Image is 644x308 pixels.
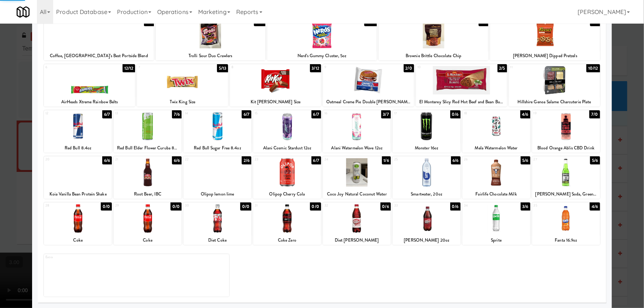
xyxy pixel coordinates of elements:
[183,110,251,153] div: 146/7Red Bull Sugar Free 8.4oz
[44,236,112,245] div: Coke
[44,143,112,153] div: Red Bull 8.4oz
[45,64,89,70] div: 6
[156,51,265,60] div: Trolli Sour Duo Crawlers
[242,156,251,165] div: 2/6
[185,156,217,163] div: 22
[255,203,287,209] div: 31
[253,110,321,153] div: 156/7Alani Cosmic Stardust 12oz
[464,203,496,209] div: 34
[114,110,182,153] div: 137/6Red Bull Elder Flower Curuba 8.4oz
[114,190,182,199] div: Root Beer, IBC
[157,51,264,60] div: Trolli Sour Duo Crawlers
[509,64,600,107] div: 1110/12Hillshire Genoa Salame Charcuterie Plate
[255,110,287,117] div: 15
[183,203,251,245] div: 300/0Diet Coke
[310,203,321,211] div: 0/0
[324,190,390,199] div: Coco Joy Natural Coconut Water
[323,236,391,245] div: Diet [PERSON_NAME]
[324,97,413,107] div: Oatmeal Creme Pie Double [PERSON_NAME] - [PERSON_NAME]
[137,97,228,107] div: Twix King Size
[230,97,321,107] div: Kit [PERSON_NAME] Size
[510,97,599,107] div: Hillshire Genoa Salame Charcuterie Plate
[45,97,134,107] div: AirHeads Xtreme Rainbow Belts
[464,143,529,153] div: Mela Watermelon Water
[451,156,461,165] div: 6/6
[45,254,137,260] div: Extra
[381,110,391,118] div: 3/7
[123,64,135,72] div: 12/12
[534,203,566,209] div: 35
[416,64,507,107] div: 102/5El Monterey Slicy Red Hot Beef and Bean Burrito
[240,203,251,211] div: 0/0
[462,143,530,153] div: Mela Watermelon Water
[532,236,600,245] div: Fanta 16.9oz
[254,143,320,153] div: Alani Cosmic Stardust 12oz
[45,110,78,117] div: 12
[510,64,554,70] div: 11
[532,156,600,199] div: 275/6[PERSON_NAME] Soda, Green Apple
[534,110,566,117] div: 19
[268,51,376,60] div: Nerd's Gummy Cluster, 5oz
[324,203,357,209] div: 32
[393,110,461,153] div: 170/6Monster 16oz
[450,110,461,118] div: 0/6
[45,143,111,153] div: Red Bull 8.4oz
[253,190,321,199] div: Olipop Cherry Cola
[521,156,530,165] div: 5/6
[242,110,251,118] div: 6/7
[394,143,459,153] div: Monster 16oz
[533,143,599,153] div: Blood Orange Ablis CBD Drink
[586,64,600,72] div: 10/12
[44,97,135,107] div: AirHeads Xtreme Rainbow Belts
[323,156,391,199] div: 241/6Coco Joy Natural Coconut Water
[310,64,321,72] div: 3/12
[171,203,182,211] div: 0/0
[324,64,368,70] div: 9
[44,64,135,107] div: 612/12AirHeads Xtreme Rainbow Belts
[532,143,600,153] div: Blood Orange Ablis CBD Drink
[323,110,391,153] div: 163/7Alani Watermelon Wave 12oz
[393,203,461,245] div: 330/6[PERSON_NAME] 20oz
[231,97,320,107] div: Kit [PERSON_NAME] Size
[17,6,30,18] img: Micromart
[450,203,461,211] div: 0/6
[102,156,112,165] div: 6/6
[464,156,496,163] div: 26
[324,236,390,245] div: Diet [PERSON_NAME]
[114,236,182,245] div: Coke
[183,236,251,245] div: Diet Coke
[323,97,414,107] div: Oatmeal Creme Pie Double [PERSON_NAME] - [PERSON_NAME]
[185,236,250,245] div: Diet Coke
[138,97,227,107] div: Twix King Size
[185,190,250,199] div: Olipop lemon lime
[115,236,180,245] div: Coke
[253,203,321,245] div: 310/0Coke Zero
[45,51,152,60] div: Coffee, [GEOGRAPHIC_DATA]'s Best Portside Blend
[324,156,357,163] div: 24
[44,156,112,199] div: 206/6Koia Vanilla Bean Protein Shake
[115,156,148,163] div: 21
[464,236,529,245] div: Sprite
[323,190,391,199] div: Coco Joy Natural Coconut Water
[491,51,599,60] div: [PERSON_NAME] Dipped Pretzels
[267,51,377,60] div: Nerd's Gummy Cluster, 5oz
[44,190,112,199] div: Koia Vanilla Bean Protein Shake
[532,190,600,199] div: [PERSON_NAME] Soda, Green Apple
[532,203,600,245] div: 354/6Fanta 16.9oz
[490,18,600,60] div: 55/7[PERSON_NAME] Dipped Pretzels
[185,110,217,117] div: 14
[44,18,154,60] div: 15/6Coffee, [GEOGRAPHIC_DATA]'s Best Portside Blend
[44,110,112,153] div: 126/7Red Bull 8.4oz
[45,236,111,245] div: Coke
[520,110,530,118] div: 4/6
[137,64,228,107] div: 75/13Twix King Size
[267,18,377,60] div: 313/12Nerd's Gummy Cluster, 5oz
[253,156,321,199] div: 236/7Olipop Cherry Cola
[533,236,599,245] div: Fanta 16.9oz
[138,64,182,70] div: 7
[462,236,530,245] div: Sprite
[382,156,391,165] div: 1/6
[323,64,414,107] div: 92/0Oatmeal Creme Pie Double [PERSON_NAME] - [PERSON_NAME]
[185,143,250,153] div: Red Bull Sugar Free 8.4oz
[183,190,251,199] div: Olipop lemon lime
